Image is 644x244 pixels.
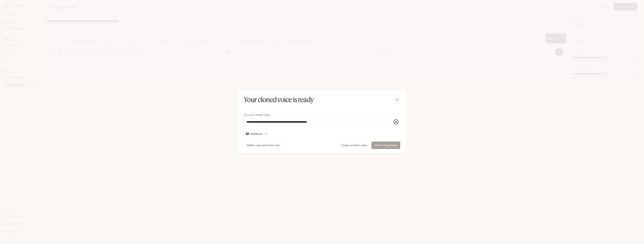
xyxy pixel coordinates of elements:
button: Create another voice [338,142,370,149]
p: Try your cloned voice [244,113,270,116]
button: Delete voice and start over [244,142,283,149]
button: Test in Playground [371,142,400,149]
h5: Your cloned voice is ready [244,95,314,104]
button: Feedback [244,131,269,137]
